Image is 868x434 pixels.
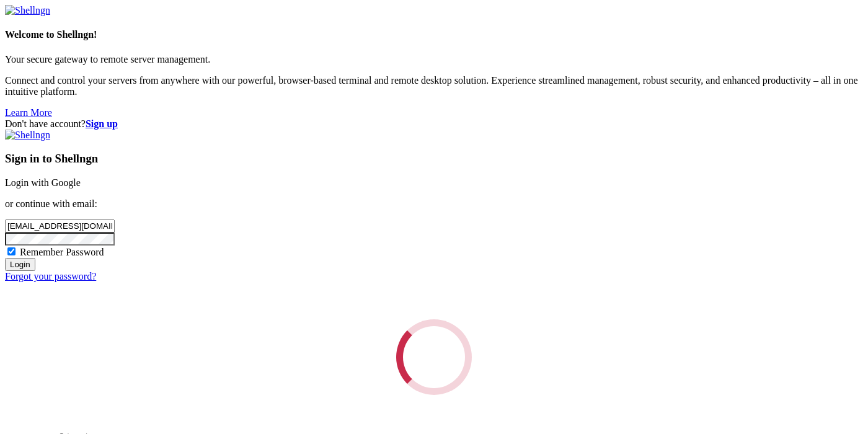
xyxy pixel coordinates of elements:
a: Learn More [5,107,52,118]
input: Login [5,258,35,271]
img: Shellngn [5,130,50,141]
input: Remember Password [7,247,15,255]
span: Remember Password [20,247,104,257]
a: Login with Google [5,177,81,188]
p: Your secure gateway to remote server management. [5,54,863,65]
img: Shellngn [5,5,50,16]
input: Email address [5,219,115,232]
a: Forgot your password? [5,271,96,281]
h4: Welcome to Shellngn! [5,29,863,40]
div: Don't have account? [5,118,863,130]
div: Loading... [392,316,475,398]
p: or continue with email: [5,198,863,210]
p: Connect and control your servers from anywhere with our powerful, browser-based terminal and remo... [5,75,863,97]
a: Sign up [86,118,118,129]
h3: Sign in to Shellngn [5,152,863,166]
